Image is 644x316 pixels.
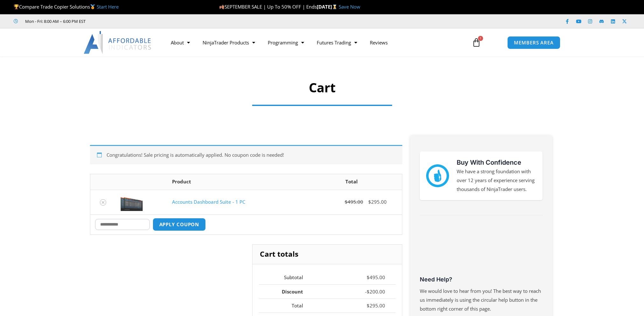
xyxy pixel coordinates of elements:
[259,271,314,285] th: Subtotal
[24,17,86,25] span: Mon - Fri: 8:00 AM – 6:00 PM EST
[259,284,314,299] th: Discount
[14,3,119,10] span: Compare Trade Copier Solutions
[111,79,533,96] h1: Cart
[259,299,314,313] th: Total
[368,199,371,205] span: $
[153,218,206,231] button: Apply coupon
[310,35,364,50] a: Futures Trading
[345,199,348,205] span: $
[514,40,554,45] span: MEMBERS AREA
[339,3,360,10] a: Save Now
[420,288,541,312] span: We would love to hear from you! The best way to reach us immediately is using the circular help b...
[364,35,394,50] a: Reviews
[164,35,196,50] a: About
[121,193,143,211] img: Screenshot 2024-08-26 155710eeeee | Affordable Indicators – NinjaTrader
[367,274,385,280] bdi: 495.00
[84,31,152,54] img: LogoAI | Affordable Indicators – NinjaTrader
[368,199,387,205] bdi: 295.00
[367,288,370,295] span: $
[367,302,385,309] bdi: 295.00
[100,199,106,206] a: Remove Accounts Dashboard Suite - 1 PC from cart
[167,174,301,190] th: Product
[253,245,402,264] h2: Cart totals
[317,3,339,10] strong: [DATE]
[457,167,536,194] p: We have a strong foundation with over 12 years of experience serving thousands of NinjaTrader users.
[457,158,536,167] h3: Buy With Confidence
[164,35,465,50] nav: Menu
[462,33,490,52] a: 1
[367,302,370,309] span: $
[367,274,370,280] span: $
[90,4,95,9] img: 🥇
[478,36,483,41] span: 1
[14,4,19,9] img: 🏆
[301,174,402,190] th: Total
[94,18,190,24] iframe: Customer reviews powered by Trustpilot
[332,4,337,9] img: ⌛
[97,3,119,10] a: Start Here
[90,145,402,164] div: Congratulations! Sale pricing is automatically applied. No coupon code is needed!
[219,3,317,10] span: SEPTEMBER SALE | Up To 50% OFF | Ends
[367,288,385,295] bdi: 200.00
[365,288,367,295] span: -
[196,35,261,50] a: NinjaTrader Products
[345,199,363,205] bdi: 495.00
[507,36,560,49] a: MEMBERS AREA
[219,4,224,9] img: 🍂
[420,276,543,283] h3: Need Help?
[172,199,245,205] a: Accounts Dashboard Suite - 1 PC
[261,35,310,50] a: Programming
[426,164,449,187] img: mark thumbs good 43913 | Affordable Indicators – NinjaTrader
[420,227,543,274] iframe: Customer reviews powered by Trustpilot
